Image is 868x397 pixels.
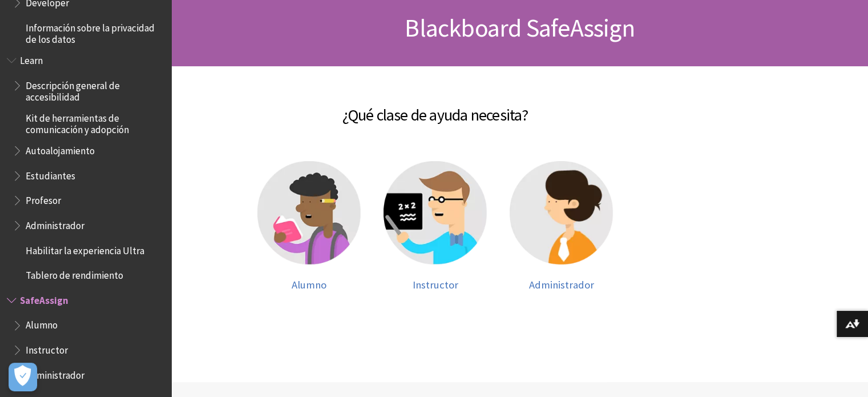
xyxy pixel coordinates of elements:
[529,278,594,291] span: Administrador
[20,51,43,66] span: Learn
[383,161,487,291] a: Ayuda para el profesor Instructor
[26,18,163,45] span: Información sobre la privacidad de los datos
[257,161,361,291] a: Ayuda para el estudiante Alumno
[26,340,68,356] span: Instructor
[510,161,613,291] a: Ayuda para el administrador Administrador
[26,266,123,281] span: Tablero de rendimiento
[405,12,634,43] span: Blackboard SafeAssign
[257,161,361,264] img: Ayuda para el estudiante
[383,161,487,264] img: Ayuda para el profesor
[26,76,163,103] span: Descripción general de accesibilidad
[26,191,61,206] span: Profesor
[26,166,75,182] span: Estudiantes
[9,363,37,391] button: Abrir preferencias
[26,241,144,256] span: Habilitar la experiencia Ultra
[510,161,613,264] img: Ayuda para el administrador
[7,51,164,285] nav: Book outline for Blackboard Learn Help
[413,278,458,291] span: Instructor
[26,141,95,157] span: Autoalojamiento
[183,89,688,127] h2: ¿Qué clase de ayuda necesita?
[26,366,84,381] span: Administrador
[292,278,326,291] span: Alumno
[26,109,163,135] span: Kit de herramientas de comunicación y adopción
[26,316,58,331] span: Alumno
[26,216,84,231] span: Administrador
[20,291,68,306] span: SafeAssign
[7,291,164,385] nav: Book outline for Blackboard SafeAssign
